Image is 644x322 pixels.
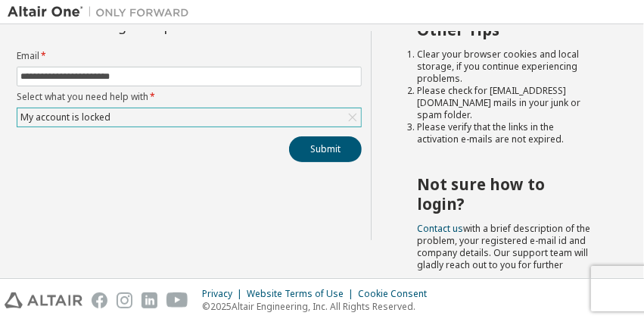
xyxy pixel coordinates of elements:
[17,108,361,127] div: My account is locked
[18,109,113,126] div: My account is locked
[166,292,188,308] img: youtube.svg
[417,121,591,145] li: Please verify that the links in the activation e-mails are not expired.
[5,292,82,308] img: altair_logo.svg
[247,288,358,300] div: Website Terms of Use
[417,48,591,85] li: Clear your browser cookies and local storage, if you continue experiencing problems.
[289,136,362,162] button: Submit
[358,288,436,300] div: Cookie Consent
[17,20,293,32] div: Account and Login Help
[92,292,107,308] img: facebook.svg
[202,288,247,300] div: Privacy
[417,20,591,39] h2: Other Tips
[142,292,157,308] img: linkedin.svg
[17,50,362,62] label: Email
[417,174,591,214] h2: Not sure how to login?
[417,222,590,283] span: with a brief description of the problem, your registered e-mail id and company details. Our suppo...
[417,222,463,235] a: Contact us
[417,85,591,121] li: Please check for [EMAIL_ADDRESS][DOMAIN_NAME] mails in your junk or spam folder.
[8,5,197,20] img: Altair One
[202,300,436,313] p: © 2025 Altair Engineering, Inc. All Rights Reserved.
[17,91,362,103] label: Select what you need help with
[117,292,132,308] img: instagram.svg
